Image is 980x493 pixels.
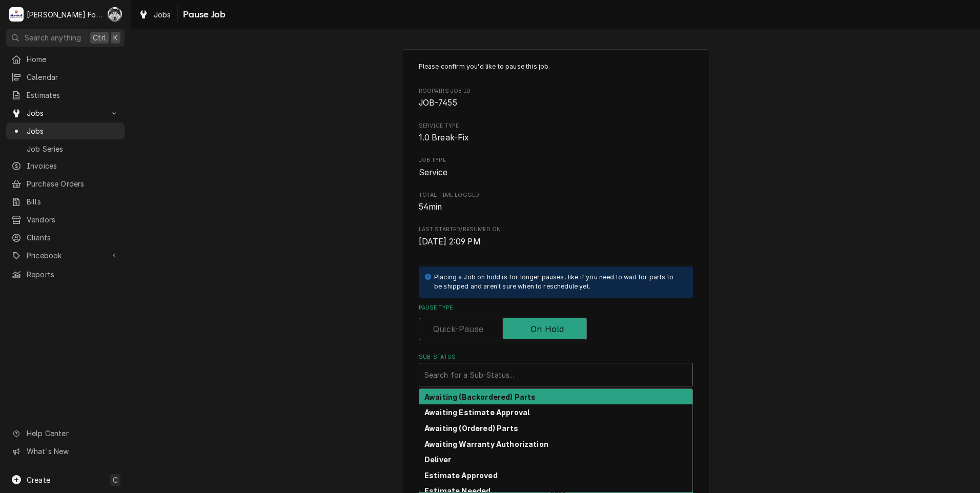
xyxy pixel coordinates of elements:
[419,97,693,109] span: Roopairs Job ID
[180,8,226,22] span: Pause Job
[419,225,693,248] div: Last Started/Resumed On
[6,425,125,442] a: Go to Help Center
[6,175,125,192] a: Purchase Orders
[9,7,24,22] div: M
[419,62,693,71] p: Please confirm you'd like to pause this job.
[27,232,119,243] span: Clients
[27,126,119,136] span: Jobs
[419,156,693,165] span: Job Type
[6,140,125,157] a: Job Series
[419,98,457,108] span: JOB-7455
[9,7,24,22] div: Marshall Food Equipment Service's Avatar
[27,178,119,189] span: Purchase Orders
[27,72,119,83] span: Calendar
[27,9,102,20] div: [PERSON_NAME] Food Equipment Service
[419,168,448,177] span: Service
[6,69,125,86] a: Calendar
[419,237,481,246] span: [DATE] 2:09 PM
[424,424,518,433] strong: Awaiting (Ordered) Parts
[6,29,125,47] button: Search anythingCtrlK
[27,160,119,171] span: Invoices
[424,408,529,417] strong: Awaiting Estimate Approval
[25,32,81,43] span: Search anything
[424,393,536,401] strong: Awaiting (Backordered) Parts
[419,133,469,142] span: 1.0 Break-Fix
[108,7,122,22] div: Chris Murphy (103)'s Avatar
[419,304,693,312] label: Pause Type
[419,87,693,109] div: Roopairs Job ID
[419,202,442,212] span: 54min
[27,476,50,484] span: Create
[6,443,125,460] a: Go to What's New
[6,266,125,283] a: Reports
[419,156,693,178] div: Job Type
[419,201,693,213] span: Total Time Logged
[6,51,125,68] a: Home
[27,428,118,439] span: Help Center
[113,475,118,485] span: C
[419,87,693,95] span: Roopairs Job ID
[27,90,119,100] span: Estimates
[93,32,106,43] span: Ctrl
[27,143,119,154] span: Job Series
[134,6,175,23] a: Jobs
[27,446,118,457] span: What's New
[419,132,693,144] span: Service Type
[6,87,125,104] a: Estimates
[419,167,693,179] span: Job Type
[6,105,125,121] a: Go to Jobs
[419,191,693,213] div: Total Time Logged
[6,211,125,228] a: Vendors
[424,440,548,448] strong: Awaiting Warranty Authorization
[6,247,125,264] a: Go to Pricebook
[419,353,693,361] label: Sub-Status
[424,455,451,464] strong: Deliver
[154,9,171,20] span: Jobs
[6,229,125,246] a: Clients
[419,122,693,130] span: Service Type
[27,250,104,261] span: Pricebook
[6,193,125,210] a: Bills
[424,471,498,480] strong: Estimate Approved
[419,225,693,234] span: Last Started/Resumed On
[27,214,119,225] span: Vendors
[6,122,125,139] a: Jobs
[27,196,119,207] span: Bills
[419,304,693,340] div: Pause Type
[6,157,125,174] a: Invoices
[27,108,104,118] span: Jobs
[419,191,693,199] span: Total Time Logged
[108,7,122,22] div: C(
[27,54,119,65] span: Home
[419,122,693,144] div: Service Type
[419,353,693,386] div: Sub-Status
[27,269,119,280] span: Reports
[113,32,118,43] span: K
[419,236,693,248] span: Last Started/Resumed On
[419,62,693,459] div: Job Pause Form
[434,273,683,292] div: Placing a Job on hold is for longer pauses, like if you need to wait for parts to be shipped and ...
